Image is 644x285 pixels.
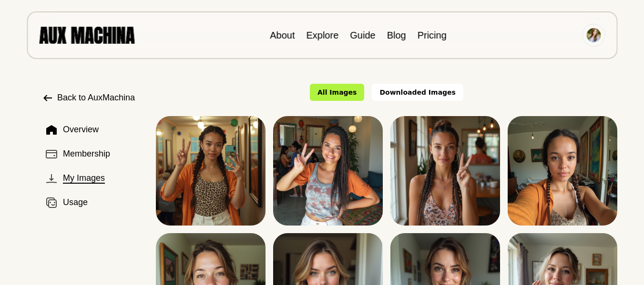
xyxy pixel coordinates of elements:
a: Back to AuxMachina [42,91,141,104]
button: Overview [42,119,141,140]
span: Membership [63,147,110,160]
a: Pricing [418,30,447,40]
button: Usage [42,192,141,213]
span: My Images [63,172,105,185]
a: About [270,30,295,40]
button: Membership [42,144,141,164]
img: AUX MACHINA [39,27,134,43]
span: Usage [63,196,88,209]
img: 202509_AuxMachina_00155_.png [508,116,617,226]
button: Downloaded Images [372,84,463,101]
span: Overview [63,123,99,136]
img: 202509_AuxMachina_00152_.png [156,116,266,226]
img: 202509_AuxMachina_00154_.png [390,116,500,226]
a: Explore [306,30,338,40]
img: 202509_AuxMachina_00153_.png [273,116,383,226]
button: All Images [310,84,364,101]
a: Blog [387,30,406,40]
span: Back to AuxMachina [57,91,135,104]
a: Guide [350,30,375,40]
button: My Images [42,168,141,188]
img: Avatar [586,28,601,42]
